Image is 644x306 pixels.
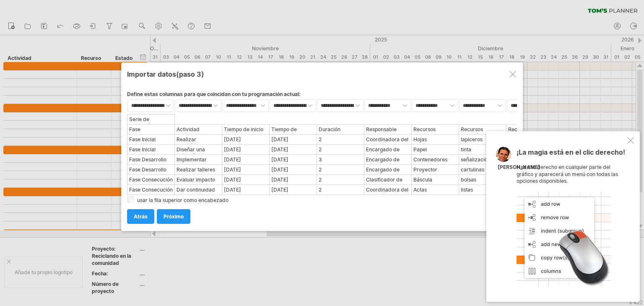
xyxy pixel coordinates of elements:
[127,70,176,78] font: Importar datos
[224,176,241,183] font: [DATE]
[177,166,215,185] font: Realizar talleres de concientización
[271,176,288,183] font: [DATE]
[177,176,215,189] font: Evaluar impacto del proyecto
[129,126,140,132] font: Fase
[319,136,322,143] font: 2
[413,136,427,143] font: Hojas
[177,156,212,182] font: Implementar puntos de recolección de reciclaje
[164,213,184,220] font: próximo
[177,136,219,161] font: Realizar diagnóstico sobre el manejo de residuos.
[271,126,297,139] font: Tiempo de conclusión
[461,146,471,153] font: tinta
[319,126,344,139] font: Duración (semanas)
[129,156,166,163] font: Fase Desarrollo
[137,197,229,203] font: usar la fila superior como encabezado
[319,176,322,183] font: 2
[129,116,166,135] font: Serie de expansión AOM Titans
[517,164,618,184] font: Haz clic derecho en cualquier parte del gráfico y aparecerá un menú con todas las opciones dispon...
[413,156,447,163] font: Contenedores
[461,136,483,143] font: lapiceros
[319,146,322,153] font: 2
[413,187,427,193] font: Actas
[271,166,288,173] font: [DATE]
[224,166,241,173] font: [DATE]
[461,126,491,139] font: Recursos tecnológicos
[177,146,205,165] font: Diseñar una campaña informativa
[224,156,241,163] font: [DATE]
[366,126,397,132] font: Responsable
[224,187,241,193] font: [DATE]
[134,213,148,220] font: atrás
[271,136,288,143] font: [DATE]
[461,156,491,163] font: señalización
[366,146,400,159] font: Encargado de difusión
[176,70,204,78] font: (paso 3)
[127,91,301,97] font: Define estas columnas para que coincidan con tu programación actual:
[129,176,173,183] font: Fase Consecución
[366,176,403,202] font: Clasificador de materiales y responsable de finanzas
[413,176,432,183] font: Báscula
[224,126,263,132] font: Tiempo de inicio
[177,126,200,132] font: Actividad
[177,187,216,205] font: Dar continuidad al proyecto en la comunidad
[319,166,322,173] font: 2
[224,146,241,153] font: [DATE]
[413,166,437,173] font: Proyector
[129,146,156,153] font: Fase Inicial
[413,146,427,153] font: Papel
[366,136,408,149] font: Coordinadora del proyecto
[157,209,190,224] a: próximo
[366,166,400,185] font: Encargado de difusión y voluntarios
[129,187,173,193] font: Fase Consecución
[508,126,535,139] font: Recursos financieros
[224,136,241,143] font: [DATE]
[413,126,439,139] font: Recursos materiales
[498,164,540,170] font: [PERSON_NAME]
[129,166,166,173] font: Fase Desarrollo
[517,148,625,156] font: ¡La magia está en el clic derecho!
[461,166,484,173] font: cartulinas
[129,136,156,143] font: Fase Inicial
[366,156,400,169] font: Encargado de recolección
[366,187,408,205] font: Coordinadora del proyecto y voluntarios
[271,146,288,153] font: [DATE]
[127,209,154,224] a: atrás
[461,187,473,193] font: listas
[319,187,322,193] font: 2
[461,176,476,183] font: bolsas
[271,156,288,163] font: [DATE]
[271,187,288,193] font: [DATE]
[319,156,322,163] font: 3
